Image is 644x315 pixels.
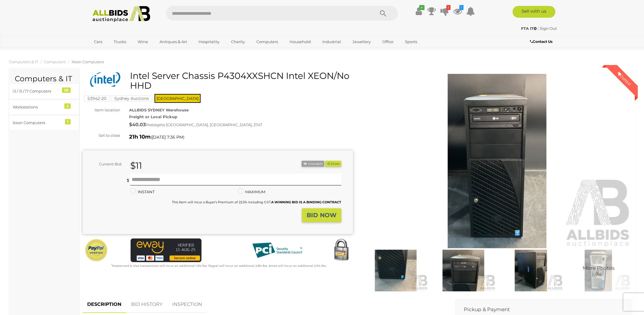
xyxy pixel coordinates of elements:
[521,26,538,31] a: FTA IT
[13,88,61,95] div: i3 / i5 / i7 Computers
[401,37,421,47] a: Sports
[513,6,555,18] a: Sell with us
[83,161,126,168] div: Current Bid
[325,161,341,167] button: Share
[134,37,152,47] a: Wine
[583,265,614,276] span: More Photos (6)
[13,104,61,111] div: Workstations
[130,160,142,171] strong: $11
[302,161,324,167] li: Unwatch this item
[84,238,108,262] img: Official PayPal Seal
[86,72,124,87] img: Intel Server Chassis P4304XXSHCN Intel XEON/No HHD
[111,96,152,101] a: Sydney Auctions
[90,47,140,56] a: [GEOGRAPHIC_DATA]
[129,121,353,129] div: Postage
[419,5,425,10] i: ✔
[253,37,282,47] a: Computers
[302,208,341,222] button: BID NOW
[538,26,539,31] span: |
[499,250,563,291] img: Intel Server Chassis P4304XXSHCN Intel XEON/No HHD
[362,74,632,248] img: Intel Server Chassis P4304XXSHCN Intel XEON/No HHD
[155,94,201,103] span: [GEOGRAPHIC_DATA]
[195,37,223,47] a: Hospitality
[152,134,183,140] span: [DATE] 7:36 PM
[440,6,449,17] a: 1
[129,108,189,112] strong: ALLBIDS SYDNEY Warehouse
[349,37,375,47] a: Jewellery
[459,5,464,10] i: 1
[83,296,126,313] a: DESCRIPTION
[111,95,152,101] mark: Sydney Auctions
[414,6,423,17] a: ✔
[90,37,106,47] a: Cars
[172,200,341,204] small: This Item will incur a Buyer's Premium of 22.5% including GST.
[9,83,79,99] a: i3 / i5 / i7 Computers 26
[13,119,61,126] div: Xeon Computers
[111,264,326,268] small: Mastercard & Visa transactions will incur an additional 1.9% fee. Paypal will incur an additional...
[71,59,104,64] a: Xeon Computers
[131,238,201,262] img: eWAY Payment Gateway
[227,37,249,47] a: Charity
[530,38,554,45] a: Contact Us
[64,103,71,109] div: 2
[566,250,631,291] a: More Photos(6)
[271,200,341,204] b: A WINNING BID IS A BINDING CONTRACT
[127,296,167,313] a: BID HISTORY
[129,122,146,127] strong: $40.03
[78,132,125,139] div: Set to close
[248,238,307,262] img: PCI DSS compliant
[62,87,71,93] div: 26
[521,26,537,31] strong: FTA IT
[363,250,428,291] img: Intel Server Chassis P4304XXSHCN Intel XEON/No HHD
[78,107,125,113] div: Item location
[318,37,345,47] a: Industrial
[129,134,151,140] strong: 21h 10m
[530,39,552,44] b: Contact Us
[446,5,451,10] i: 1
[84,95,110,101] mark: 53942-20
[566,250,631,291] img: Intel Server Chassis P4304XXSHCN Intel XEON/No HHD
[44,59,66,64] a: Computers
[307,212,336,219] strong: BID NOW
[431,250,496,291] img: Intel Server Chassis P4304XXSHCN Intel XEON/No HHD
[611,65,638,92] div: Outbid
[9,99,79,115] a: Workstations 2
[238,189,265,195] label: MAXIMUM
[168,296,206,313] a: INSPECTION
[286,37,315,47] a: Household
[89,6,153,22] img: Allbids.com.au
[156,37,191,47] a: Antiques & Art
[464,307,614,312] h2: Pickup & Payment
[110,37,130,47] a: Trucks
[329,238,353,262] img: Secured by Rapid SSL
[378,37,397,47] a: Office
[368,6,398,21] button: Search
[86,71,352,90] h1: Intel Server Chassis P4304XXSHCN Intel XEON/No HHD
[540,26,557,31] a: Sign Out
[302,161,324,167] button: Unwatch
[130,189,155,195] label: INSTANT
[453,6,462,17] a: 1
[9,115,79,131] a: Xeon Computers 1
[129,114,177,119] strong: Freight or Local Pickup
[151,135,184,139] span: ( )
[161,122,262,127] span: to [GEOGRAPHIC_DATA], [GEOGRAPHIC_DATA], 2747
[15,75,74,83] h2: Computers & IT
[84,96,110,101] a: 53942-20
[9,59,38,64] a: Computers & IT
[65,119,71,124] div: 1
